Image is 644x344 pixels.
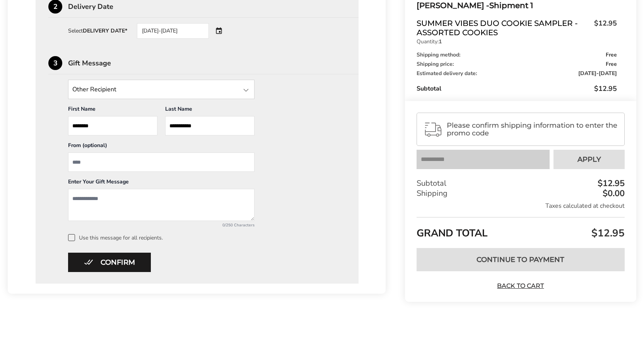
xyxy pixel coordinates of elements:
[596,179,625,188] div: $12.95
[417,19,617,37] a: Summer Vibes Duo Cookie Sampler - Assorted Cookies$12.95
[68,80,255,99] input: State
[578,71,617,76] span: -
[68,178,255,189] div: Enter Your Gift Message
[417,19,590,37] span: Summer Vibes Duo Cookie Sampler - Assorted Cookies
[68,152,255,172] input: From
[589,226,625,240] span: $12.95
[417,52,617,58] div: Shipping method:
[68,116,157,135] input: First Name
[68,189,255,221] textarea: Add a message
[417,202,625,210] div: Taxes calculated at checkout
[83,27,127,34] strong: DELIVERY DATE*
[417,248,625,271] button: Continue to Payment
[417,71,617,76] div: Estimated delivery date:
[165,105,255,116] div: Last Name
[48,56,62,70] div: 3
[68,142,255,152] div: From (optional)
[68,234,346,241] label: Use this message for all recipients.
[68,253,151,272] button: Confirm button
[68,3,359,10] div: Delivery Date
[417,1,489,10] span: [PERSON_NAME] -
[553,150,625,169] button: Apply
[578,70,596,77] span: [DATE]
[590,19,617,35] span: $12.95
[68,105,157,116] div: First Name
[601,189,625,198] div: $0.00
[165,116,255,135] input: Last Name
[594,84,617,93] span: $12.95
[417,84,617,93] div: Subtotal
[417,188,625,199] div: Shipping
[599,70,617,77] span: [DATE]
[417,62,617,67] div: Shipping price:
[68,60,359,67] div: Gift Message
[606,62,617,67] span: Free
[494,281,548,290] a: Back to Cart
[606,52,617,58] span: Free
[417,178,625,188] div: Subtotal
[417,217,625,242] div: GRAND TOTAL
[68,222,255,228] div: 0/250 Characters
[137,23,209,39] div: [DATE]-[DATE]
[447,122,618,137] span: Please confirm shipping information to enter the promo code
[577,156,601,163] span: Apply
[417,39,617,44] p: Quantity:
[68,28,127,34] div: Select
[439,38,442,45] strong: 1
